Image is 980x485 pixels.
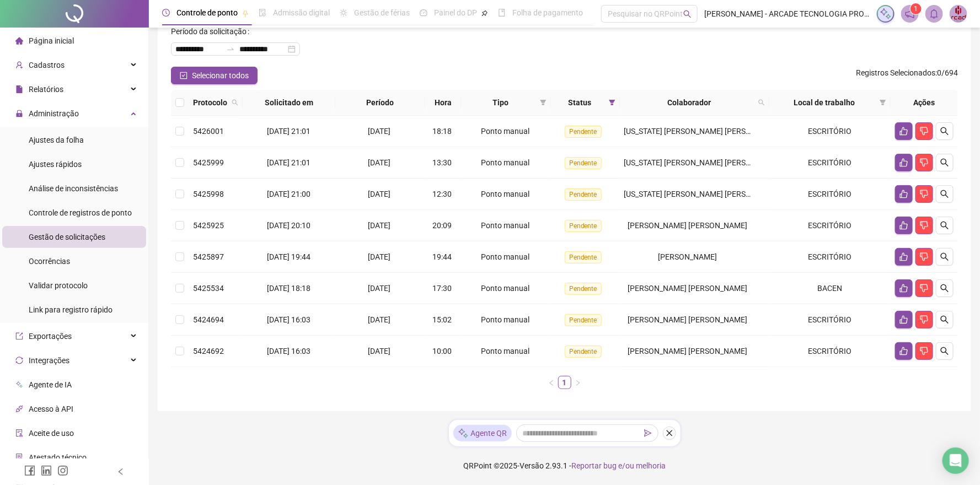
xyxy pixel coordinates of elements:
span: search [683,10,692,18]
span: [DATE] 18:18 [267,284,310,293]
span: 19:44 [432,252,452,261]
span: Atestado técnico [29,453,87,462]
span: notification [905,9,915,19]
span: Folha de pagamento [512,8,583,17]
button: Selecionar todos [171,67,258,84]
span: [DATE] [368,127,390,136]
span: [DATE] [368,158,390,167]
span: [PERSON_NAME] [PERSON_NAME] [628,284,747,293]
span: Protocolo [193,96,227,109]
span: Controle de registros de ponto [29,208,132,217]
span: 1 [914,5,918,13]
td: ESCRITÓRIO [769,210,890,241]
span: Tipo [465,96,535,109]
span: Gestão de solicitações [29,233,105,241]
span: to [226,45,235,53]
span: [DATE] 21:01 [267,158,310,167]
span: [PERSON_NAME] [PERSON_NAME] [628,315,747,324]
span: search [756,94,767,111]
span: search [940,284,949,293]
span: Painel do DP [434,8,477,17]
span: Pendente [565,220,602,232]
span: Pendente [565,126,602,138]
span: instagram [57,465,68,476]
img: sparkle-icon.fc2bf0ac1784a2077858766a79e2daf3.svg [458,428,469,439]
span: Exportações [29,332,72,341]
span: sun [340,9,347,17]
span: solution [15,454,23,461]
a: 1 [559,376,571,389]
span: 13:30 [432,158,452,167]
span: Ocorrências [29,257,70,266]
span: pushpin [481,10,488,17]
td: BACEN [769,273,890,304]
span: Pendente [565,251,602,263]
span: like [899,284,908,293]
span: Acesso à API [29,405,73,413]
span: Pendente [565,314,602,326]
span: home [15,37,23,45]
span: 5425999 [193,158,224,167]
th: Período [335,90,425,116]
span: Integrações [29,356,69,365]
span: check-square [180,72,188,79]
span: Controle de ponto [176,8,238,17]
span: Pendente [565,283,602,295]
span: [PERSON_NAME] [PERSON_NAME] [628,221,747,230]
span: sync [15,357,23,364]
span: Ponto manual [481,315,529,324]
span: Pendente [565,157,602,169]
span: dislike [920,221,929,230]
span: Versão [520,461,544,470]
span: Ponto manual [481,252,529,261]
span: dislike [920,158,929,167]
span: [PERSON_NAME] [PERSON_NAME] [628,347,747,355]
span: 18:18 [432,127,452,136]
td: ESCRITÓRIO [769,116,890,147]
span: search [940,190,949,198]
span: like [899,190,908,198]
span: Admissão digital [273,8,330,17]
span: [DATE] 21:01 [267,127,310,136]
span: Ponto manual [481,347,529,355]
span: Página inicial [29,36,74,45]
span: Cadastros [29,61,65,69]
div: Ações [895,96,954,109]
span: 5425897 [193,252,224,261]
span: : 0 / 694 [856,67,958,84]
span: export [15,332,23,340]
td: ESCRITÓRIO [769,147,890,179]
span: Status [555,96,604,109]
span: 20:09 [432,221,452,230]
span: filter [540,99,547,106]
span: search [758,99,765,106]
span: search [940,158,949,167]
label: Período da solicitação [171,23,254,40]
span: Ajustes rápidos [29,160,82,169]
span: right [575,380,581,386]
span: like [899,221,908,230]
span: [US_STATE] [PERSON_NAME] [PERSON_NAME] [624,190,784,198]
span: filter [609,99,615,106]
span: dashboard [420,9,427,17]
span: dislike [920,347,929,355]
span: search [232,99,238,106]
span: Colaborador [624,96,754,109]
span: search [940,347,949,355]
span: 5425534 [193,284,224,293]
span: filter [877,94,888,111]
span: facebook [24,465,35,476]
span: swap-right [226,45,235,53]
td: ESCRITÓRIO [769,241,890,273]
span: dislike [920,252,929,261]
span: file-done [259,9,266,17]
span: Ponto manual [481,190,529,198]
span: send [644,429,652,437]
span: [DATE] [368,315,390,324]
span: dislike [920,127,929,136]
span: audit [15,429,23,437]
span: file [15,85,23,93]
span: Gestão de férias [354,8,410,17]
span: Pendente [565,346,602,358]
span: 12:30 [432,190,452,198]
